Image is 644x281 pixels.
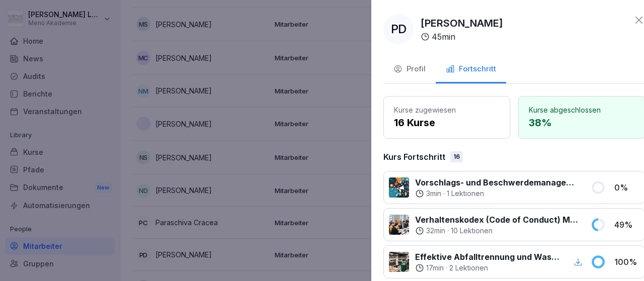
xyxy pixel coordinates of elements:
p: Verhaltenskodex (Code of Conduct) Menü 2000 [415,214,579,226]
p: 3 min [426,189,441,199]
div: 16 [450,151,463,162]
div: · [415,263,559,273]
p: Vorschlags- und Beschwerdemanagement bei Menü 2000 [415,176,579,189]
p: 0 % [614,181,639,194]
div: · [415,226,579,236]
p: [PERSON_NAME] [421,16,503,31]
div: Fortschritt [446,63,496,75]
p: 17 min [426,263,444,273]
button: Profil [383,56,436,83]
p: Effektive Abfalltrennung und Wastemanagement im Catering [415,251,559,263]
p: 45 min [432,31,455,43]
p: 2 Lektionen [449,263,488,273]
p: Kurse abgeschlossen [529,105,634,115]
p: Kurse zugewiesen [394,105,500,115]
button: Fortschritt [436,56,506,83]
p: 10 Lektionen [451,226,493,236]
div: PD [383,14,414,44]
p: 38 % [529,115,634,130]
div: Profil [393,63,426,75]
p: 16 Kurse [394,115,500,130]
p: 49 % [614,219,639,231]
p: 1 Lektionen [447,189,484,199]
p: 100 % [614,256,639,268]
p: Kurs Fortschritt [383,151,445,163]
p: 32 min [426,226,445,236]
div: · [415,189,579,199]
